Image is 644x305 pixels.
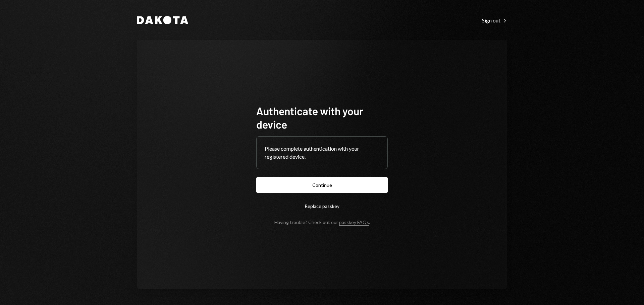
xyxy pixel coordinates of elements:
[482,17,507,24] div: Sign out
[339,219,369,226] a: passkey FAQs
[256,177,388,193] button: Continue
[482,16,507,24] a: Sign out
[256,104,388,131] h1: Authenticate with your device
[265,145,379,161] div: Please complete authentication with your registered device.
[274,219,370,225] div: Having trouble? Check out our .
[256,198,388,214] button: Replace passkey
